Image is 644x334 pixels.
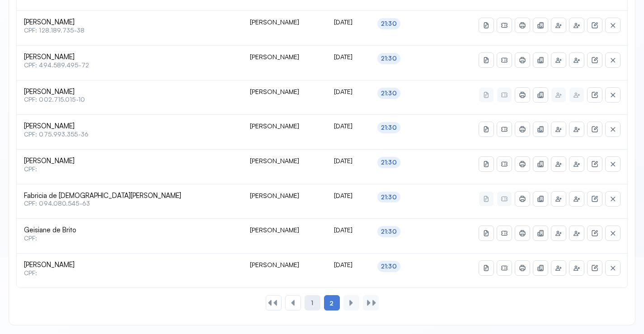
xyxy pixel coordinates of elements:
span: 2 [329,299,334,307]
div: [DATE] [334,18,363,26]
div: 21:30 [381,89,397,97]
div: 21:30 [381,20,397,28]
span: [PERSON_NAME] [24,18,235,27]
div: 21:30 [381,263,397,270]
div: [DATE] [334,192,363,200]
span: Fabricia de [DEMOGRAPHIC_DATA][PERSON_NAME] [24,192,235,200]
span: Geisiane de Brito [24,226,235,235]
div: [PERSON_NAME] [250,157,320,165]
span: [PERSON_NAME] [24,122,235,131]
div: [DATE] [334,157,363,165]
span: [PERSON_NAME] [24,261,235,269]
span: [PERSON_NAME] [24,88,235,96]
div: 21:30 [381,55,397,62]
div: [DATE] [334,122,363,130]
div: [DATE] [334,88,363,96]
div: [PERSON_NAME] [250,18,320,26]
div: 21:30 [381,159,397,166]
div: [PERSON_NAME] [250,88,320,96]
span: CPF: 075.993.355-36 [24,131,235,138]
div: [PERSON_NAME] [250,53,320,61]
span: 1 [311,299,313,307]
div: [PERSON_NAME] [250,192,320,200]
span: CPF: 094.080.545-63 [24,200,235,207]
div: [DATE] [334,53,363,61]
span: CPF: [24,235,235,242]
div: [PERSON_NAME] [250,226,320,234]
div: [DATE] [334,226,363,234]
div: [DATE] [334,261,363,269]
span: [PERSON_NAME] [24,157,235,165]
span: CPF: 494.589.495-72 [24,61,235,69]
div: 21:30 [381,124,397,132]
div: 21:30 [381,193,397,201]
span: CPF: [24,165,235,173]
span: CPF: 002.715.015-10 [24,96,235,103]
div: [PERSON_NAME] [250,261,320,269]
div: [PERSON_NAME] [250,122,320,130]
span: [PERSON_NAME] [24,53,235,61]
div: 21:30 [381,228,397,235]
span: CPF: 128.189.735-38 [24,27,235,34]
span: CPF: [24,269,235,277]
